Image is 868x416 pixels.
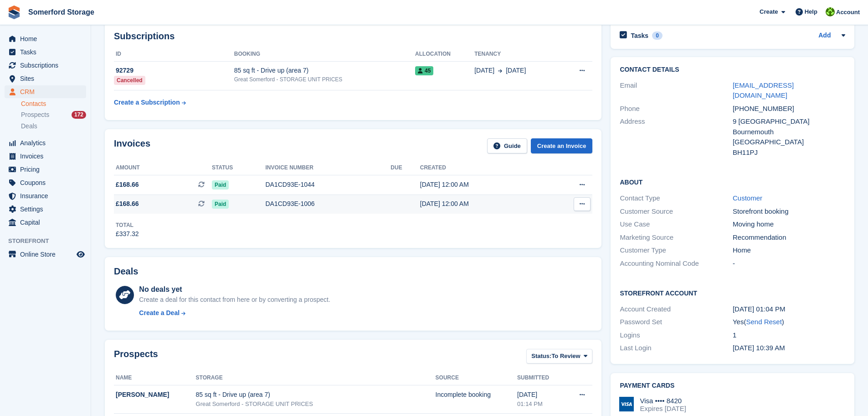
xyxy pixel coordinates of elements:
th: Storage [196,371,436,385]
div: 9 [GEOGRAPHIC_DATA] [733,116,845,127]
div: 85 sq ft - Drive up (area 7) [234,66,415,75]
span: Invoices [20,150,75,163]
span: Online Store [20,248,75,261]
div: £337.32 [116,229,139,239]
h2: Payment cards [620,382,845,390]
div: Contact Type [620,193,732,204]
span: [DATE] [474,66,494,75]
span: Deals [21,122,37,131]
a: menu [5,248,86,261]
span: 45 [415,66,433,75]
a: menu [5,32,86,45]
span: £168.66 [116,180,139,190]
a: Create a Subscription [114,94,186,111]
a: Guide [487,138,527,153]
div: Cancelled [114,76,145,85]
span: Paid [212,200,229,209]
a: menu [5,150,86,163]
div: - [733,258,845,269]
div: Bournemouth [733,127,845,137]
div: Address [620,116,732,158]
div: [PHONE_NUMBER] [733,104,845,114]
a: Contacts [21,100,86,108]
div: Total [116,221,139,229]
a: Send Reset [746,318,781,326]
div: Accounting Nominal Code [620,258,732,269]
h2: Prospects [114,349,158,366]
a: Add [818,31,831,41]
th: Submitted [517,371,564,385]
div: [DATE] 12:00 AM [420,180,544,190]
h2: Deals [114,266,138,277]
div: DA1CD93E-1006 [265,199,390,209]
span: Insurance [20,190,75,202]
time: 2025-06-26 09:39:14 UTC [733,344,785,352]
div: Yes [733,317,845,327]
div: Great Somerford - STORAGE UNIT PRICES [234,75,415,84]
th: Tenancy [474,47,560,62]
div: 0 [652,32,663,40]
a: Prospects 172 [21,110,86,120]
div: Marketing Source [620,232,732,243]
a: Preview store [75,249,86,260]
div: Use Case [620,219,732,230]
div: 1 [733,330,845,341]
th: Name [114,371,196,385]
div: Create a Deal [139,308,180,318]
div: Visa •••• 8420 [640,397,686,405]
a: menu [5,190,86,202]
div: 172 [72,111,86,119]
a: [EMAIL_ADDRESS][DOMAIN_NAME] [733,81,794,100]
span: Home [20,32,75,45]
span: Settings [20,203,75,216]
h2: Subscriptions [114,31,592,42]
span: Subscriptions [20,59,75,72]
span: Prospects [21,111,49,119]
div: Incomplete booking [436,390,517,400]
span: £168.66 [116,199,139,209]
div: Create a deal for this contact from here or by converting a prospect. [139,295,330,305]
span: ( ) [744,318,784,326]
th: Allocation [415,47,474,62]
span: Create [760,7,778,16]
div: [GEOGRAPHIC_DATA] [733,137,845,147]
span: Analytics [20,137,75,149]
a: menu [5,163,86,176]
div: [DATE] [517,390,564,400]
span: Storefront [8,237,91,246]
div: 85 sq ft - Drive up (area 7) [196,390,436,400]
div: DA1CD93E-1044 [265,180,390,190]
div: Recommendation [733,232,845,243]
div: Storefront booking [733,206,845,217]
div: [PERSON_NAME] [116,390,196,400]
div: Last Login [620,343,732,353]
a: Create a Deal [139,308,330,318]
a: menu [5,85,86,98]
span: Help [805,7,817,16]
div: Logins [620,330,732,341]
h2: Contact Details [620,66,845,74]
a: Customer [733,194,762,202]
h2: Invoices [114,138,150,153]
div: Account Created [620,304,732,315]
div: [DATE] 12:00 AM [420,199,544,209]
th: Invoice number [265,161,390,175]
img: Visa Logo [619,397,634,411]
span: Pricing [20,163,75,176]
div: Phone [620,104,732,114]
div: Moving home [733,219,845,230]
a: menu [5,46,86,58]
a: Somerford Storage [25,5,98,20]
span: Status: [531,352,551,361]
div: No deals yet [139,284,330,295]
span: Paid [212,180,229,190]
h2: About [620,177,845,186]
div: [DATE] 01:04 PM [733,304,845,315]
th: Created [420,161,544,175]
a: Create an Invoice [531,138,593,153]
h2: Tasks [631,32,648,40]
th: Booking [234,47,415,62]
span: To Review [551,352,580,361]
div: Email [620,80,732,101]
a: Deals [21,121,86,131]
